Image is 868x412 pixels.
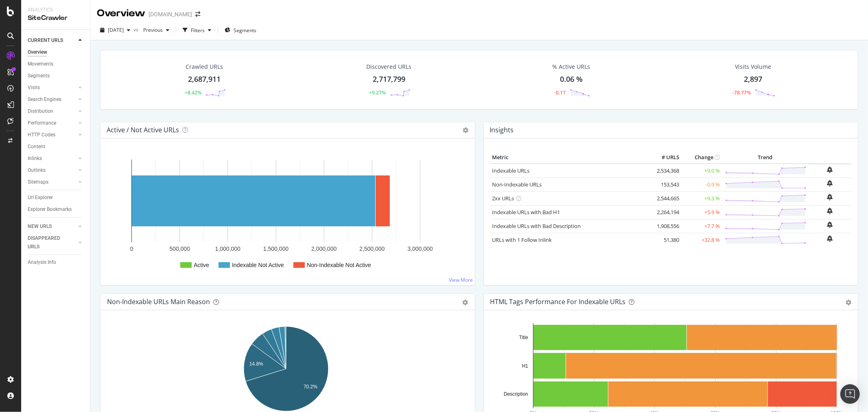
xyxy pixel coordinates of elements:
[681,178,722,191] td: -0.9 %
[28,95,76,104] a: Search Engines
[28,178,76,186] a: Sitemaps
[185,89,201,96] div: +8.42%
[234,27,256,34] span: Segments
[140,24,173,37] button: Previous
[827,167,833,173] div: bell-plus
[373,74,405,85] div: 2,717,799
[304,384,317,390] text: 70.2%
[490,125,514,136] h4: Insights
[28,142,45,151] div: Content
[490,151,649,164] th: Metric
[649,178,681,191] td: 153,543
[735,63,771,71] div: Visits Volume
[215,245,241,252] text: 1,000,000
[133,26,140,33] span: vs
[28,258,84,267] a: Analysis Info
[195,11,200,17] div: arrow-right-arrow-left
[28,166,76,175] a: Outlinks
[28,234,69,251] div: DISAPPEARED URLS
[840,384,860,404] div: Open Intercom Messenger
[28,154,76,163] a: Inlinks
[492,236,552,243] a: URLs with 1 Follow Inlink
[188,74,221,85] div: 2,687,911
[28,166,46,175] div: Outlinks
[28,72,84,80] a: Segments
[28,48,47,57] div: Overview
[28,36,76,45] a: CURRENT URLS
[827,208,833,214] div: bell-plus
[827,180,833,186] div: bell-plus
[28,222,52,231] div: NEW URLS
[97,7,145,20] div: Overview
[744,74,762,85] div: 2,897
[649,233,681,247] td: 51,380
[522,363,528,369] text: H1
[28,95,61,104] div: Search Engines
[186,63,223,71] div: Crawled URLs
[367,63,412,71] div: Discovered URLs
[28,142,84,151] a: Content
[560,74,583,85] div: 0.06 %
[221,24,260,37] button: Segments
[149,10,192,18] div: [DOMAIN_NAME]
[492,208,560,216] a: Indexable URLs with Bad H1
[28,234,76,251] a: DISAPPEARED URLS
[681,219,722,233] td: +7.7 %
[28,7,83,13] div: Analytics
[28,222,76,231] a: NEW URLS
[107,151,468,278] svg: A chart.
[28,193,84,202] a: Url Explorer
[28,131,76,139] a: HTTP Codes
[552,63,590,71] div: % Active URLs
[681,233,722,247] td: +32.8 %
[28,119,76,127] a: Performance
[503,391,528,397] text: Description
[28,258,56,267] div: Analysis Info
[130,245,133,252] text: 0
[827,194,833,200] div: bell-plus
[28,48,84,57] a: Overview
[28,83,76,92] a: Visits
[97,24,133,37] button: [DATE]
[263,245,289,252] text: 1,500,000
[407,245,433,252] text: 3,000,000
[649,219,681,233] td: 1,908,556
[649,164,681,178] td: 2,534,368
[28,205,84,214] a: Explorer Bookmarks
[191,27,205,34] div: Filters
[194,262,209,268] text: Active
[169,245,190,252] text: 500,000
[28,131,55,139] div: HTTP Codes
[846,300,851,305] div: gear
[827,221,833,228] div: bell-plus
[681,191,722,205] td: +9.3 %
[722,151,809,164] th: Trend
[681,205,722,219] td: +5.9 %
[519,335,528,340] text: Title
[107,298,210,306] div: Non-Indexable URLs Main Reason
[681,151,722,164] th: Change
[140,26,163,33] span: Previous
[28,72,50,80] div: Segments
[28,60,53,68] div: Movements
[28,205,72,214] div: Explorer Bookmarks
[649,191,681,205] td: 2,544,665
[492,181,542,188] a: Non-Indexable URLs
[732,89,751,96] div: -78.77%
[492,222,581,230] a: Indexable URLs with Bad Description
[28,83,40,92] div: Visits
[311,245,337,252] text: 2,000,000
[28,13,83,23] div: SiteCrawler
[649,205,681,219] td: 2,264,194
[28,107,53,116] div: Distribution
[179,24,214,37] button: Filters
[490,298,626,306] div: HTML Tags Performance for Indexable URLs
[492,167,530,174] a: Indexable URLs
[554,89,566,96] div: -0.17
[463,127,469,133] i: Options
[307,262,371,268] text: Non-Indexable Not Active
[249,361,263,367] text: 14.8%
[107,125,179,136] h4: Active / Not Active URLs
[649,151,681,164] th: # URLS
